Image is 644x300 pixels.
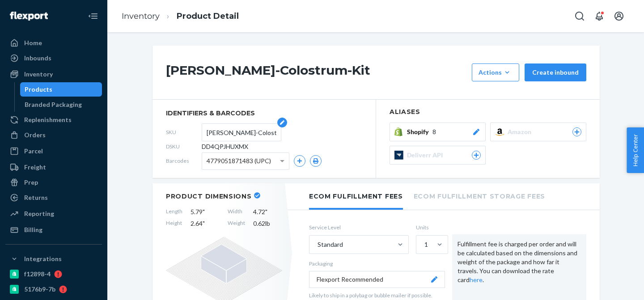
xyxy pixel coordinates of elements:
span: Deliverr API [407,151,446,160]
a: 5176b9-7b [5,282,102,296]
span: " [265,208,267,215]
div: Products [25,85,52,94]
button: Help Center [627,127,644,173]
button: Open account menu [610,7,628,25]
a: Orders [5,128,102,142]
a: Inbounds [5,51,102,65]
button: Open notifications [590,7,608,25]
span: Width [228,207,245,216]
span: " [203,220,205,227]
div: Returns [24,193,48,202]
span: Weight [228,219,245,228]
span: Support [19,6,51,14]
a: Inventory [5,67,102,81]
a: Billing [5,223,102,237]
h1: [PERSON_NAME]-Colostrum-Kit [166,63,467,81]
a: Branded Packaging [20,97,102,112]
div: Billing [24,225,42,234]
span: Barcodes [166,157,202,165]
div: Freight [24,163,46,172]
span: Height [166,219,182,228]
span: Shopify [407,127,432,136]
div: Orders [24,131,46,139]
ol: breadcrumbs [114,3,246,30]
span: Amazon [508,127,535,136]
a: Parcel [5,144,102,158]
label: Service Level [309,224,409,231]
div: Prep [24,178,38,187]
span: 2.64 [191,219,220,228]
div: 5176b9-7b [24,285,55,294]
span: Length [166,207,182,216]
span: DSKU [166,143,202,150]
a: Prep [5,175,102,190]
span: 5.79 [191,207,220,216]
li: Ecom Fulfillment Storage Fees [414,183,545,208]
a: Home [5,36,102,50]
a: Product Detail [177,11,239,21]
span: DD4QPJHUXMX [202,142,248,151]
a: Freight [5,160,102,174]
input: Standard [317,240,318,249]
a: Inventory [122,11,160,21]
button: Open Search Box [571,7,589,25]
span: 0.62 lb [253,219,282,228]
a: Replenishments [5,113,102,127]
a: Reporting [5,207,102,221]
div: Inbounds [24,54,51,63]
span: 4779051871483 (UPC) [207,153,271,169]
button: Amazon [490,123,586,141]
div: f12898-4 [24,270,51,279]
button: Close Navigation [84,7,102,25]
div: Inventory [24,70,53,79]
button: Deliverr API [390,146,486,165]
span: " [203,208,205,215]
div: Parcel [24,147,43,156]
h2: Aliases [390,109,586,115]
button: Shopify8 [390,123,486,141]
span: SKU [166,128,202,136]
button: Create inbound [525,63,586,81]
div: Integrations [24,254,62,263]
img: Flexport logo [10,12,48,21]
span: 8 [432,127,436,136]
div: Replenishments [24,115,72,124]
li: Ecom Fulfillment Fees [309,183,403,210]
button: Flexport Recommended [309,271,445,288]
span: identifiers & barcodes [166,109,362,118]
div: Actions [479,68,513,77]
div: Branded Packaging [25,100,82,109]
span: 4.72 [253,207,282,216]
a: Products [20,82,102,97]
h2: Product Dimensions [166,192,252,200]
div: Home [24,38,42,47]
a: here [470,276,483,283]
button: Integrations [5,252,102,266]
input: 1 [424,240,424,249]
button: Actions [472,63,519,81]
div: Reporting [24,209,54,218]
div: 1 [424,240,428,249]
a: f12898-4 [5,267,102,281]
label: Units [416,224,445,231]
a: Returns [5,190,102,205]
p: Packaging [309,260,445,267]
div: Standard [318,240,343,249]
